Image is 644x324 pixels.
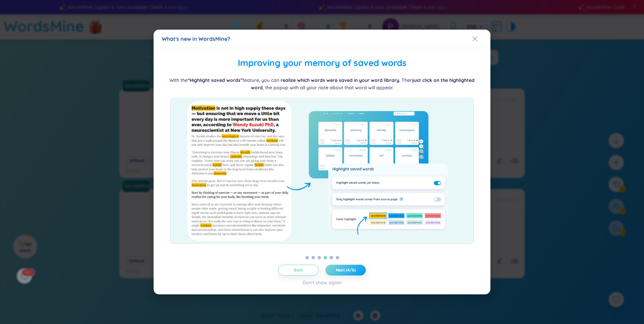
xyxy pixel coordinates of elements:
[294,267,303,273] span: Back
[330,256,333,259] button: 5
[169,77,475,91] span: With the feature, you can Then , the popup with all your note about that word will appear.
[188,77,243,83] b: “Highlight saved words”
[302,279,342,286] div: Don't show again
[325,265,366,276] button: Next (4/6)
[312,256,315,259] button: 2
[162,56,482,70] h2: Improving your memory of saved words
[278,265,319,276] button: Back
[472,30,490,48] button: Close
[324,256,327,259] button: 4
[281,77,401,83] b: realize which words were saved in your word library.
[336,267,356,273] span: Next (4/6)
[251,77,475,91] b: just click on the highlighted word
[162,35,482,42] div: What's new in WordsMine?
[305,256,309,259] button: 1
[336,256,339,259] button: 6
[318,256,321,259] button: 3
